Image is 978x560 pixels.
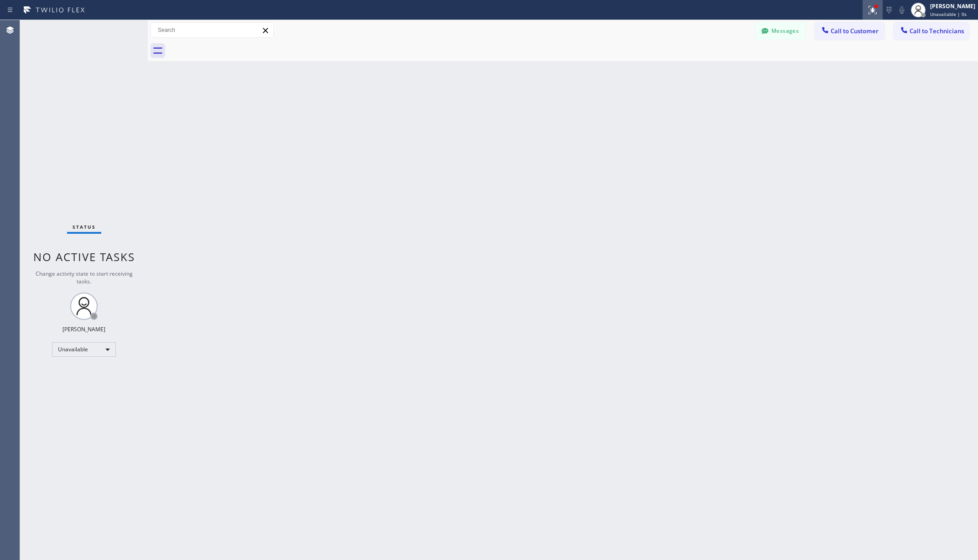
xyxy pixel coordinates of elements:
[894,22,969,40] button: Call to Technicians
[755,22,806,40] button: Messages
[73,224,96,230] span: Status
[33,249,135,264] span: No active tasks
[910,27,964,35] span: Call to Technicians
[815,22,884,40] button: Call to Customer
[930,2,975,10] div: [PERSON_NAME]
[930,11,967,17] span: Unavailable | 0s
[52,342,116,357] div: Unavailable
[895,4,908,16] button: Mute
[831,27,879,35] span: Call to Customer
[62,325,105,333] div: [PERSON_NAME]
[151,23,273,37] input: Search
[36,270,133,285] span: Change activity state to start receiving tasks.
